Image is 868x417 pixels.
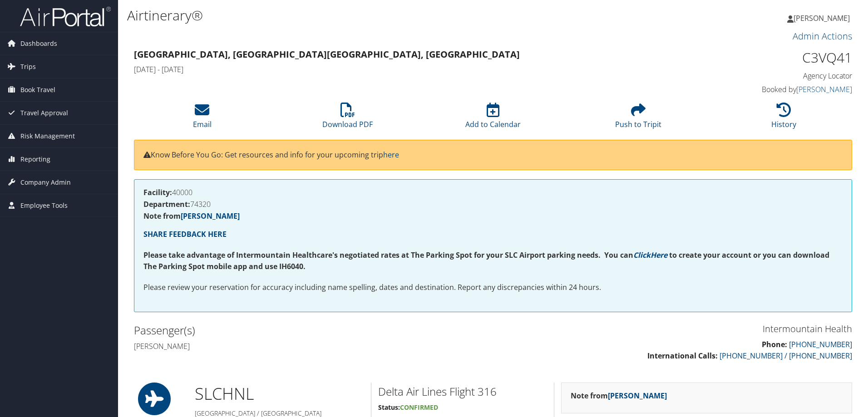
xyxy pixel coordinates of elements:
[20,102,68,124] span: Travel Approval
[143,189,843,196] h4: 40000
[683,84,852,94] h4: Booked by
[20,171,71,194] span: Company Admin
[195,383,364,405] h1: SLC HNL
[134,64,669,74] h4: [DATE] - [DATE]
[383,150,399,160] a: here
[20,148,50,171] span: Reporting
[789,339,852,349] a: [PHONE_NUMBER]
[20,78,55,101] span: Book Travel
[143,201,843,208] h4: 74320
[20,55,36,78] span: Trips
[143,187,172,197] strong: Facility:
[683,71,852,81] h4: Agency Locator
[127,6,615,25] h1: Airtinerary®
[762,339,787,349] strong: Phone:
[181,211,240,221] a: [PERSON_NAME]
[571,391,667,401] strong: Note from
[134,341,486,351] h4: [PERSON_NAME]
[633,250,651,260] a: Click
[651,250,667,260] a: Here
[794,13,850,23] span: [PERSON_NAME]
[615,108,661,129] a: Push to Tripit
[787,5,859,32] a: [PERSON_NAME]
[647,351,718,361] strong: International Calls:
[134,48,520,60] strong: [GEOGRAPHIC_DATA], [GEOGRAPHIC_DATA] [GEOGRAPHIC_DATA], [GEOGRAPHIC_DATA]
[683,48,852,67] h1: C3VQ41
[143,250,633,260] strong: Please take advantage of Intermountain Healthcare's negotiated rates at The Parking Spot for your...
[143,149,843,161] p: Know Before You Go: Get resources and info for your upcoming trip
[771,108,796,129] a: History
[20,125,75,147] span: Risk Management
[143,211,240,221] strong: Note from
[143,229,227,239] a: SHARE FEEDBACK HERE
[20,194,68,217] span: Employee Tools
[465,108,521,129] a: Add to Calendar
[793,30,852,42] a: Admin Actions
[378,403,400,412] strong: Status:
[500,323,852,335] h3: Intermountain Health
[193,108,212,129] a: Email
[400,403,438,412] span: Confirmed
[720,351,852,361] a: [PHONE_NUMBER] / [PHONE_NUMBER]
[134,323,486,338] h2: Passenger(s)
[378,384,547,399] h2: Delta Air Lines Flight 316
[322,108,373,129] a: Download PDF
[20,6,111,27] img: airportal-logo.png
[796,84,852,94] a: [PERSON_NAME]
[20,32,57,55] span: Dashboards
[608,391,667,401] a: [PERSON_NAME]
[143,282,843,294] p: Please review your reservation for accuracy including name spelling, dates and destination. Repor...
[143,199,190,209] strong: Department:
